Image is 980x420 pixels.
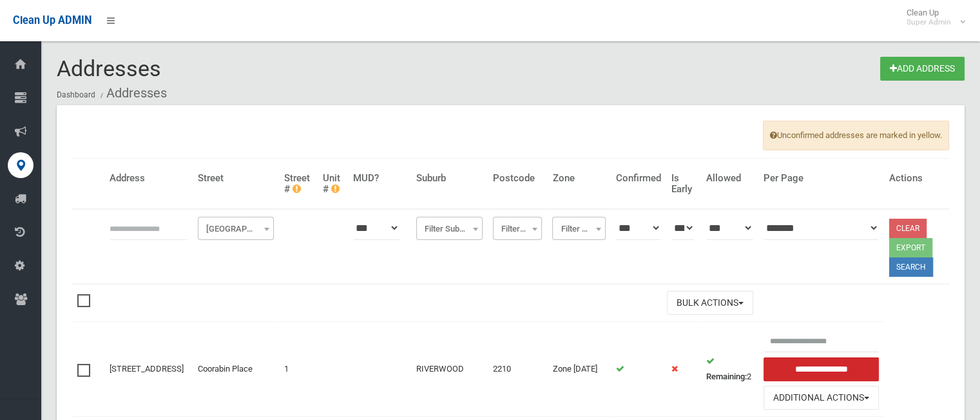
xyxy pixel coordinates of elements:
h4: Unit # [323,173,343,194]
span: Filter Zone [552,217,605,240]
button: Additional Actions [764,386,879,410]
td: Zone [DATE] [547,322,610,417]
td: 2 [701,322,758,417]
button: Search [889,257,933,277]
button: Bulk Actions [667,291,753,315]
span: Filter Postcode [496,220,539,238]
h4: Address [110,173,187,184]
h4: Zone [552,173,605,184]
li: Addresses [97,81,167,105]
small: Super Admin [907,17,951,27]
span: Clean Up ADMIN [13,14,91,26]
strong: Remaining: [706,372,747,381]
span: Unconfirmed addresses are marked in yellow. [763,121,949,150]
h4: Street [198,173,274,184]
a: Add Address [880,57,965,81]
a: [STREET_ADDRESS] [110,364,184,374]
h4: Postcode [493,173,543,184]
h4: Allowed [706,173,753,184]
h4: Actions [889,173,944,184]
button: Export [889,238,932,257]
td: 1 [279,322,318,417]
span: Filter Street [198,217,274,240]
span: Filter Street [201,220,271,238]
span: Filter Postcode [493,217,543,240]
td: Coorabin Place [193,322,279,417]
span: Filter Suburb [416,217,483,240]
h4: Is Early [671,173,696,194]
span: Addresses [57,55,161,81]
h4: Street # [284,173,312,194]
span: Filter Zone [555,220,602,238]
h4: Suburb [416,173,483,184]
h4: Per Page [764,173,879,184]
td: 2210 [488,322,548,417]
td: RIVERWOOD [411,322,488,417]
span: Filter Suburb [419,220,479,238]
a: Clear [889,219,927,238]
h4: Confirmed [616,173,661,184]
span: Clean Up [900,8,964,27]
a: Dashboard [57,90,95,99]
h4: MUD? [353,173,406,184]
